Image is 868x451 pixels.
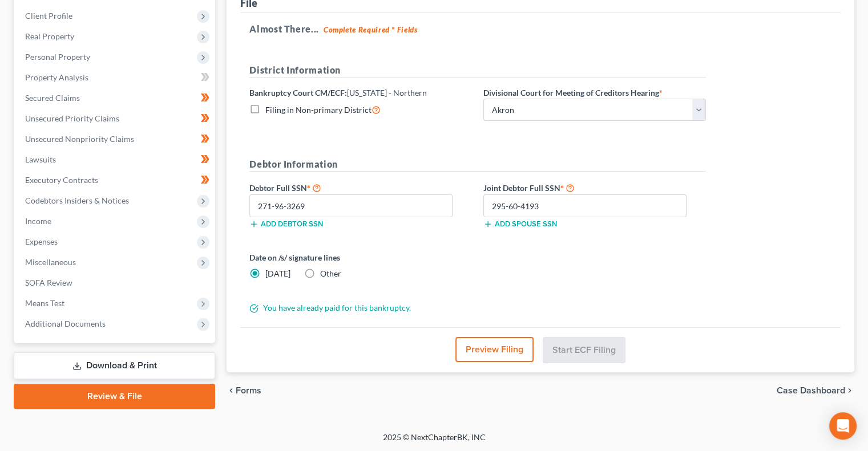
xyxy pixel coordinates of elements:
[16,67,215,88] a: Property Analysis
[25,175,98,185] span: Executory Contracts
[16,273,215,293] a: SOFA Review
[25,72,88,82] span: Property Analysis
[249,194,453,217] input: XXX-XX-XXXX
[829,412,857,440] div: Open Intercom Messenger
[265,105,372,115] span: Filing in Non-primary District
[25,237,58,246] span: Expenses
[25,11,72,21] span: Client Profile
[16,108,215,129] a: Unsecured Priority Claims
[324,25,418,34] strong: Complete Required * Fields
[25,134,134,144] span: Unsecured Nonpriority Claims
[543,337,625,363] button: Start ECF Filing
[227,386,236,395] i: chevron_left
[347,88,427,97] span: [US_STATE] - Northern
[16,129,215,149] a: Unsecured Nonpriority Claims
[249,63,706,78] h5: District Information
[320,269,341,278] span: Other
[483,87,663,99] label: Divisional Court for Meeting of Creditors Hearing
[249,22,831,36] h5: Almost There...
[244,181,478,194] label: Debtor Full SSN
[14,352,215,379] a: Download & Print
[16,170,215,190] a: Executory Contracts
[25,298,64,308] span: Means Test
[777,386,854,395] a: Case Dashboard chevron_right
[483,194,687,217] input: XXX-XX-XXXX
[455,337,534,362] button: Preview Filing
[249,87,427,99] label: Bankruptcy Court CM/ECF:
[265,269,290,278] span: [DATE]
[478,181,712,194] label: Joint Debtor Full SSN
[25,31,74,41] span: Real Property
[249,251,472,263] label: Date on /s/ signature lines
[25,93,80,103] span: Secured Claims
[25,196,129,205] span: Codebtors Insiders & Notices
[14,384,215,409] a: Review & File
[249,157,706,172] h5: Debtor Information
[236,386,261,395] span: Forms
[845,386,854,395] i: chevron_right
[16,149,215,170] a: Lawsuits
[25,52,90,62] span: Personal Property
[227,386,277,395] button: chevron_left Forms
[249,220,323,229] button: Add debtor SSN
[777,386,845,395] span: Case Dashboard
[25,216,51,226] span: Income
[25,278,72,287] span: SOFA Review
[244,302,712,314] div: You have already paid for this bankruptcy.
[483,220,557,229] button: Add spouse SSN
[25,155,56,164] span: Lawsuits
[25,257,76,267] span: Miscellaneous
[25,319,106,328] span: Additional Documents
[25,113,119,123] span: Unsecured Priority Claims
[16,88,215,108] a: Secured Claims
